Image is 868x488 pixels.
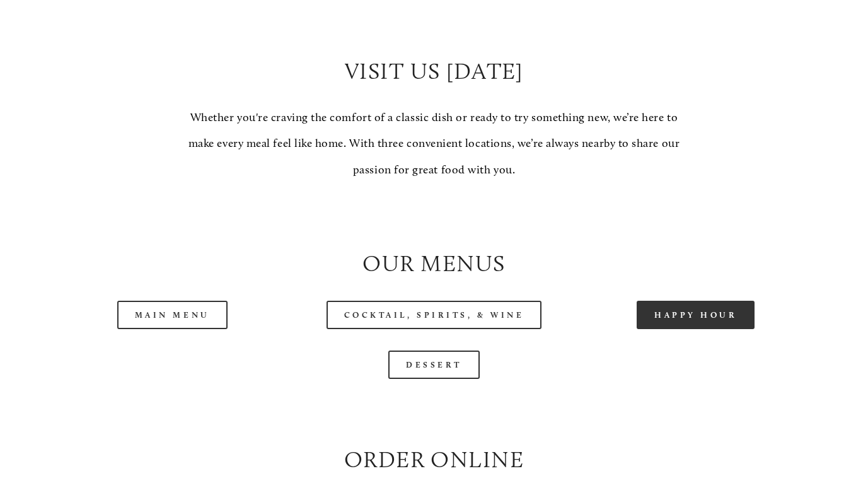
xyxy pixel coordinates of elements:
a: Happy Hour [637,301,755,329]
a: Dessert [388,351,480,379]
h2: Our Menus [52,247,816,279]
h2: Order Online [52,443,816,475]
p: Whether you're craving the comfort of a classic dish or ready to try something new, we’re here to... [183,105,685,183]
a: Cocktail, Spirits, & Wine [327,301,542,329]
a: Main Menu [117,301,228,329]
